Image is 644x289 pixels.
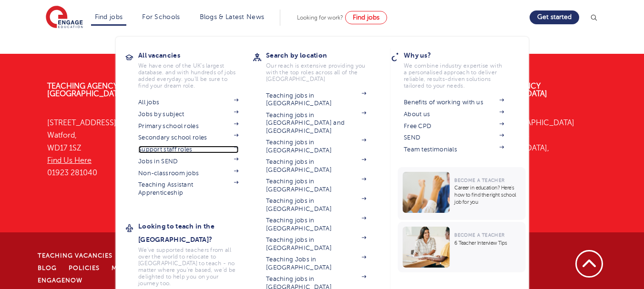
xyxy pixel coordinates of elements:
a: Teaching jobs in [GEOGRAPHIC_DATA] and [GEOGRAPHIC_DATA] [266,111,366,135]
a: Teaching Assistant Apprenticeship [138,181,238,197]
a: Become a Teacher6 Teacher Interview Tips [398,222,528,272]
span: Find jobs [353,14,379,21]
a: Non-classroom jobs [138,169,238,177]
a: Team testimonials [404,146,504,153]
a: Secondary school roles [138,134,238,141]
a: Primary school roles [138,122,238,130]
a: All jobs [138,99,238,106]
a: Teaching jobs in [GEOGRAPHIC_DATA] [266,139,366,154]
a: Become a TeacherCareer in education? Here’s how to find the right school job for you [398,167,528,220]
span: Looking for work? [297,14,343,21]
a: Support staff roles [138,146,238,153]
a: Free CPD [404,122,504,130]
a: Blog [38,265,57,271]
a: Find jobs [95,13,123,20]
a: Teaching jobs in [GEOGRAPHIC_DATA] [266,217,366,232]
a: Search by locationOur reach is extensive providing you with the top roles across all of the [GEOG... [266,49,380,82]
p: We combine industry expertise with a personalised approach to deliver reliable, results-driven so... [404,62,504,89]
p: 6 Teacher Interview Tips [454,239,521,247]
p: We have one of the UK's largest database. and with hundreds of jobs added everyday. you'll be sur... [138,62,238,89]
a: Looking to teach in the [GEOGRAPHIC_DATA]?We've supported teachers from all over the world to rel... [138,219,253,287]
p: [STREET_ADDRESS] Watford, WD17 1SZ 01923 281040 [47,117,174,179]
span: Become a Teacher [454,232,504,238]
a: SEND [404,134,504,141]
a: Teaching jobs in [GEOGRAPHIC_DATA] [266,178,366,193]
a: About us [404,110,504,118]
a: Benefits of working with us [404,99,504,106]
a: Teaching jobs in [GEOGRAPHIC_DATA] [266,92,366,108]
a: EngageNow [38,277,82,284]
a: For Schools [142,13,180,20]
a: Policies [69,265,100,271]
span: Become a Teacher [454,178,504,183]
p: Floor 1, [GEOGRAPHIC_DATA] 155-157 Minories [GEOGRAPHIC_DATA], EC3N 1LJ 0333 150 8020 [470,117,597,192]
a: Jobs by subject [138,110,238,118]
p: Our reach is extensive providing you with the top roles across all of the [GEOGRAPHIC_DATA] [266,62,366,82]
a: Why us?We combine industry expertise with a personalised approach to deliver reliable, results-dr... [404,49,518,89]
a: Find jobs [345,11,387,24]
a: Teaching Vacancies [38,252,112,259]
a: Teaching jobs in [GEOGRAPHIC_DATA] [266,158,366,174]
h3: Search by location [266,49,380,62]
a: Teaching jobs in [GEOGRAPHIC_DATA] [266,236,366,252]
a: Find Us Here [47,156,92,165]
a: Modern Slavery Statement [112,265,212,271]
img: Engage Education [46,6,83,30]
a: All vacanciesWe have one of the UK's largest database. and with hundreds of jobs added everyday. ... [138,49,253,89]
a: Jobs in SEND [138,158,238,165]
p: Career in education? Here’s how to find the right school job for you [454,184,521,206]
h3: All vacancies [138,49,253,62]
p: We've supported teachers from all over the world to relocate to [GEOGRAPHIC_DATA] to teach - no m... [138,247,238,287]
a: Get started [530,10,579,24]
a: Blogs & Latest News [200,13,265,20]
a: Teaching Jobs in [GEOGRAPHIC_DATA] [266,256,366,271]
h3: Why us? [404,49,518,62]
a: Teaching jobs in [GEOGRAPHIC_DATA] [266,197,366,213]
h3: Looking to teach in the [GEOGRAPHIC_DATA]? [138,219,253,246]
a: Teaching Agency [GEOGRAPHIC_DATA] [47,82,124,98]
